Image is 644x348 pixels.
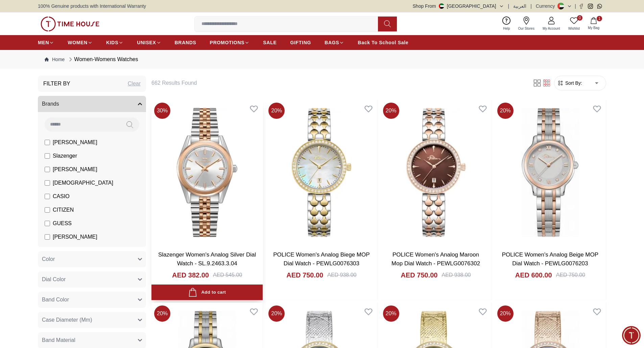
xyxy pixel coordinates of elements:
span: MEN [38,39,49,46]
span: 1 [597,16,602,21]
span: Track your Shipment [74,207,126,215]
span: CASIO [53,192,70,200]
span: Back To School Sale [358,39,408,46]
input: [DEMOGRAPHIC_DATA] [45,180,50,186]
button: Shop From[GEOGRAPHIC_DATA] [413,3,504,9]
h6: 662 Results Found [151,79,524,87]
span: | [530,3,532,9]
img: POLICE Women's Analog Biege MOP Dial Watch - PEWLG0076303 [266,100,377,245]
span: | [575,3,576,9]
a: WOMEN [68,36,93,49]
div: Nearest Store Locator [66,190,130,202]
img: Slazenger Women's Analog Silver Dial Watch - SL.9.2463.3.04 [151,100,263,245]
span: BRANDS [175,39,196,46]
span: Case Diameter (Mm) [42,316,92,324]
div: Women-Womens Watches [67,55,138,63]
span: 20 % [497,305,514,322]
span: Wishlist [566,26,582,31]
span: KIDS [106,39,118,46]
span: 100% Genuine products with International Warranty [38,3,146,9]
span: Brands [42,100,59,108]
span: 30 % [154,103,170,119]
a: GIFTING [290,36,311,49]
span: Band Material [42,336,75,344]
input: Slazenger [45,153,50,159]
a: POLICE Women's Analog Beige MOP Dial Watch - PEWLG0076203 [502,251,598,267]
span: [PERSON_NAME] [53,138,97,146]
div: AED 750.00 [556,271,585,279]
a: Whatsapp [597,4,602,9]
div: New Enquiry [16,174,57,186]
span: SALE [263,39,277,46]
span: CITIZEN [53,206,74,214]
span: GIFTING [290,39,311,46]
button: 1My Bag [584,16,603,32]
a: BRANDS [175,36,196,49]
a: POLICE Women's Analog Maroon Mop Dial Watch - PEWLG0076302 [391,251,480,267]
span: New Enquiry [21,176,53,184]
h4: AED 382.00 [172,270,209,280]
h3: Filter By [43,80,70,88]
span: Band Color [42,296,69,304]
span: Help [500,26,513,31]
div: Currency [536,3,558,9]
button: Sort By: [557,80,582,86]
div: Exchanges [94,174,130,186]
span: GUESS [53,219,72,227]
a: 0Wishlist [564,15,584,32]
span: Color [42,255,55,263]
span: UNISEX [137,39,156,46]
img: ... [41,17,99,31]
input: GUESS [45,221,50,226]
a: Home [45,56,65,63]
span: 0 [577,15,582,21]
a: UNISEX [137,36,161,49]
a: Back To School Sale [358,36,408,49]
div: [PERSON_NAME] [36,9,113,15]
span: Police [53,246,68,255]
a: KIDS [106,36,123,49]
span: 20 % [497,103,514,119]
div: Request a callback [9,205,66,217]
span: Dial Color [42,275,66,284]
button: Case Diameter (Mm) [38,312,146,328]
button: Color [38,251,146,267]
div: Chat Widget [622,326,641,345]
div: AED 545.00 [213,271,242,279]
div: Clear [128,80,141,88]
h4: AED 750.00 [401,270,438,280]
span: Nearest Store Locator [70,192,126,200]
span: 12:32 PM [90,162,108,166]
div: Add to cart [188,288,226,297]
span: My Bag [585,25,602,30]
button: Brands [38,96,146,112]
nav: Breadcrumb [38,50,606,69]
span: BAGS [325,39,339,46]
span: [PERSON_NAME] [53,165,97,173]
input: CITIZEN [45,207,50,213]
span: العربية [513,3,526,9]
span: My Account [540,26,563,31]
h4: AED 600.00 [515,270,552,280]
span: 20 % [383,103,399,119]
img: POLICE Women's Analog Beige MOP Dial Watch - PEWLG0076203 [495,100,606,245]
img: Profile picture of Zoe [21,6,32,18]
span: WOMEN [68,39,88,46]
span: Our Stores [516,26,537,31]
span: 20 % [268,305,285,322]
div: Services [61,174,91,186]
input: [PERSON_NAME] [45,234,50,240]
a: BAGS [325,36,344,49]
a: SALE [263,36,277,49]
div: AED 938.00 [327,271,356,279]
textarea: We are here to help you [2,228,134,262]
input: [PERSON_NAME] [45,167,50,172]
img: United Arab Emirates [439,3,444,9]
div: Track your Shipment [69,205,130,217]
span: | [508,3,509,9]
span: 20 % [268,103,285,119]
img: POLICE Women's Analog Maroon Mop Dial Watch - PEWLG0076302 [380,100,492,245]
span: Hello! I'm your Time House Watches Support Assistant. How can I assist you [DATE]? [11,142,103,165]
